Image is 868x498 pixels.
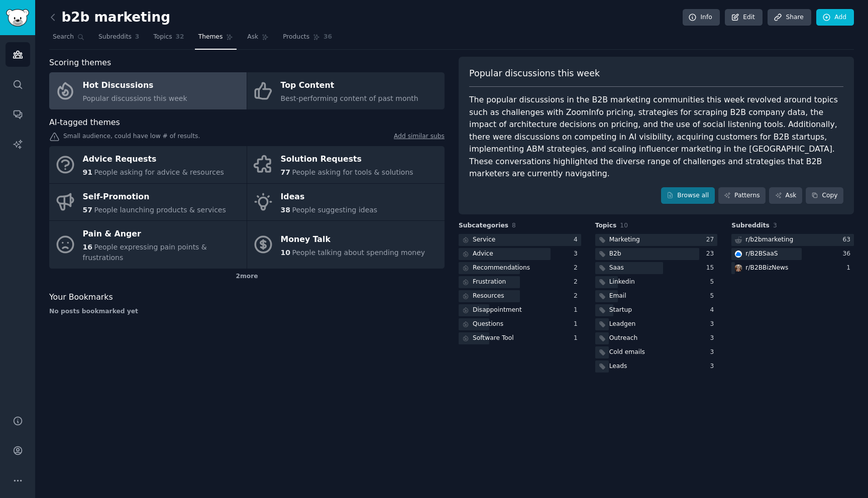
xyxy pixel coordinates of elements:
[710,348,718,357] div: 3
[609,235,640,244] div: Marketing
[473,235,495,244] div: Service
[512,222,516,229] span: 8
[153,33,172,42] span: Topics
[731,248,854,261] a: B2BSaaSr/B2BSaaS36
[49,132,445,143] div: Small audience, could have low # of results.
[459,318,581,331] a: Questions1
[195,29,237,50] a: Themes
[706,264,718,273] div: 15
[83,189,226,205] div: Self-Promotion
[710,362,718,371] div: 3
[49,29,88,50] a: Search
[609,292,626,301] div: Email
[816,9,854,26] a: Add
[49,307,445,316] div: No posts bookmarked yet
[595,290,718,303] a: Email5
[459,248,581,261] a: Advice3
[609,348,645,357] div: Cold emails
[49,146,247,183] a: Advice Requests91People asking for advice & resources
[49,57,111,69] span: Scoring themes
[731,262,854,275] a: B2BBizNewsr/B2BBizNews1
[49,269,445,285] div: 2 more
[135,33,140,42] span: 3
[281,248,290,257] span: 10
[198,33,223,42] span: Themes
[773,222,777,229] span: 3
[574,320,581,329] div: 1
[83,152,224,168] div: Advice Requests
[574,334,581,343] div: 1
[49,221,247,269] a: Pain & Anger16People expressing pain points & frustrations
[609,334,638,343] div: Outreach
[595,248,718,261] a: B2b23
[735,265,742,272] img: B2BBizNews
[574,278,581,287] div: 2
[281,152,413,168] div: Solution Requests
[459,290,581,303] a: Resources2
[49,116,120,129] span: AI-tagged themes
[609,278,635,287] div: Linkedin
[459,332,581,345] a: Software Tool1
[473,334,514,343] div: Software Tool
[842,250,854,259] div: 36
[244,29,272,50] a: Ask
[83,243,207,262] span: People expressing pain points & frustrations
[98,33,132,42] span: Subreddits
[459,262,581,275] a: Recommendations2
[595,346,718,359] a: Cold emails3
[281,189,378,205] div: Ideas
[473,320,503,329] div: Questions
[725,9,763,26] a: Edit
[49,10,170,26] h2: b2b marketing
[595,332,718,345] a: Outreach3
[609,306,632,315] div: Startup
[473,278,506,287] div: Frustration
[574,235,581,244] div: 4
[49,184,247,221] a: Self-Promotion57People launching products & services
[718,187,766,204] a: Patterns
[83,226,242,242] div: Pain & Anger
[846,264,854,273] div: 1
[735,251,742,258] img: B2BSaaS
[710,334,718,343] div: 3
[394,132,445,143] a: Add similar subs
[94,206,226,214] span: People launching products & services
[150,29,187,50] a: Topics32
[292,248,425,257] span: People talking about spending money
[574,306,581,315] div: 1
[473,264,530,273] div: Recommendations
[731,234,854,246] a: r/b2bmarketing63
[459,276,581,289] a: Frustration2
[459,234,581,246] a: Service4
[595,221,617,230] span: Topics
[281,78,418,94] div: Top Content
[706,250,718,259] div: 23
[745,264,788,273] div: r/ B2BBizNews
[83,206,92,214] span: 57
[292,206,377,214] span: People suggesting ideas
[574,292,581,301] div: 2
[281,231,425,247] div: Money Talk
[53,33,74,42] span: Search
[595,360,718,373] a: Leads3
[731,221,770,230] span: Subreddits
[745,250,778,259] div: r/ B2BSaaS
[281,168,290,176] span: 77
[574,250,581,259] div: 3
[49,72,247,109] a: Hot DiscussionsPopular discussions this week
[595,234,718,246] a: Marketing27
[595,318,718,331] a: Leadgen3
[83,78,187,94] div: Hot Discussions
[6,9,29,27] img: GummySearch logo
[609,250,621,259] div: B2b
[710,292,718,301] div: 5
[710,278,718,287] div: 5
[281,94,418,102] span: Best-performing content of past month
[323,33,332,42] span: 36
[745,235,793,244] div: r/ b2bmarketing
[49,291,113,304] span: Your Bookmarks
[609,264,624,273] div: Saas
[83,168,92,176] span: 91
[609,320,636,329] div: Leadgen
[574,264,581,273] div: 2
